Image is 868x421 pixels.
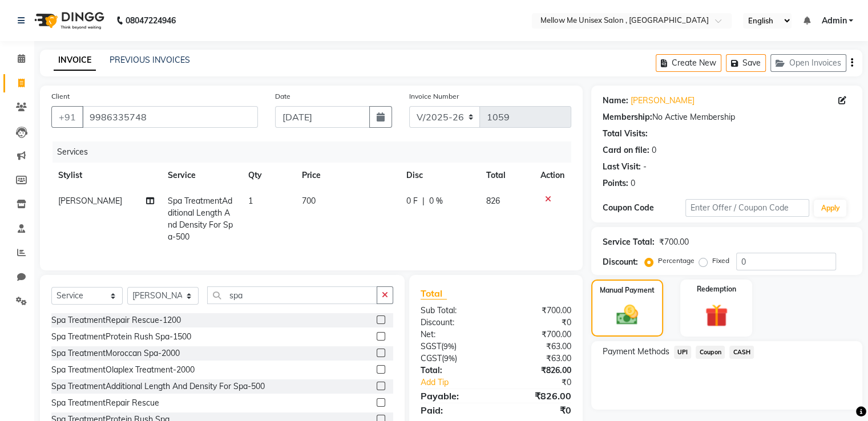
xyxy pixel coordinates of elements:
span: 0 % [429,195,443,207]
div: Services [53,141,580,163]
span: 9% [443,342,454,351]
a: INVOICE [54,50,96,71]
a: Add Tip [412,377,510,388]
div: Spa TreatmentRepair Rescue-1200 [51,314,181,326]
div: 0 [631,177,635,189]
button: Save [726,54,766,72]
div: Card on file: [603,144,649,156]
input: Search or Scan [207,286,377,304]
span: Total [421,288,447,299]
span: SGST [421,341,441,351]
div: ₹700.00 [496,329,580,341]
div: ₹826.00 [496,365,580,377]
span: UPI [674,346,692,359]
span: 1 [248,196,253,206]
th: Disc [399,163,479,188]
div: - [643,161,647,173]
div: ₹0 [510,377,579,388]
a: PREVIOUS INVOICES [110,55,190,65]
div: 0 [652,144,656,156]
div: Points: [603,177,628,189]
span: | [422,195,425,207]
div: ₹63.00 [496,341,580,353]
div: ₹826.00 [496,389,580,403]
button: Open Invoices [770,54,846,72]
div: ₹0 [496,403,580,417]
span: [PERSON_NAME] [58,196,122,206]
span: Coupon [696,346,725,359]
button: Create New [656,54,721,72]
div: Spa TreatmentAdditional Length And Density For Spa-500 [51,380,265,392]
label: Manual Payment [600,285,655,295]
span: Spa TreatmentAdditional Length And Density For Spa-500 [168,196,233,242]
b: 08047224946 [126,5,176,37]
span: CGST [421,353,442,363]
label: Redemption [697,284,736,294]
img: logo [29,5,107,37]
div: Discount: [603,256,638,268]
img: _gift.svg [698,301,735,330]
div: Last Visit: [603,161,641,173]
div: Membership: [603,111,652,123]
div: ₹700.00 [496,305,580,317]
label: Client [51,91,70,102]
div: ( ) [412,341,496,353]
span: 9% [444,354,455,363]
div: Service Total: [603,236,655,248]
img: _cash.svg [609,302,645,327]
span: Payment Methods [603,346,669,358]
div: Spa TreatmentMoroccan Spa-2000 [51,347,180,359]
div: Paid: [412,403,496,417]
div: Coupon Code [603,202,685,214]
span: Admin [821,15,846,27]
div: Total Visits: [603,128,648,140]
div: ₹0 [496,317,580,329]
label: Date [275,91,290,102]
div: Spa TreatmentRepair Rescue [51,397,159,409]
label: Invoice Number [409,91,459,102]
div: Sub Total: [412,305,496,317]
th: Price [295,163,399,188]
a: [PERSON_NAME] [631,95,695,107]
span: CASH [729,346,754,359]
div: Spa TreatmentProtein Rush Spa-1500 [51,331,191,343]
div: Name: [603,95,628,107]
th: Action [534,163,571,188]
button: Apply [814,200,846,217]
div: ( ) [412,353,496,365]
div: Payable: [412,389,496,403]
div: Net: [412,329,496,341]
span: 826 [486,196,500,206]
span: 0 F [406,195,418,207]
div: ₹700.00 [659,236,689,248]
input: Search by Name/Mobile/Email/Code [82,106,258,128]
th: Qty [241,163,295,188]
label: Fixed [712,256,729,266]
label: Percentage [658,256,695,266]
th: Stylist [51,163,161,188]
div: ₹63.00 [496,353,580,365]
div: No Active Membership [603,111,851,123]
div: Spa TreatmentOlaplex Treatment-2000 [51,364,195,376]
th: Total [479,163,534,188]
button: +91 [51,106,83,128]
div: Discount: [412,317,496,329]
th: Service [161,163,241,188]
span: 700 [302,196,316,206]
input: Enter Offer / Coupon Code [685,199,810,217]
div: Total: [412,365,496,377]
